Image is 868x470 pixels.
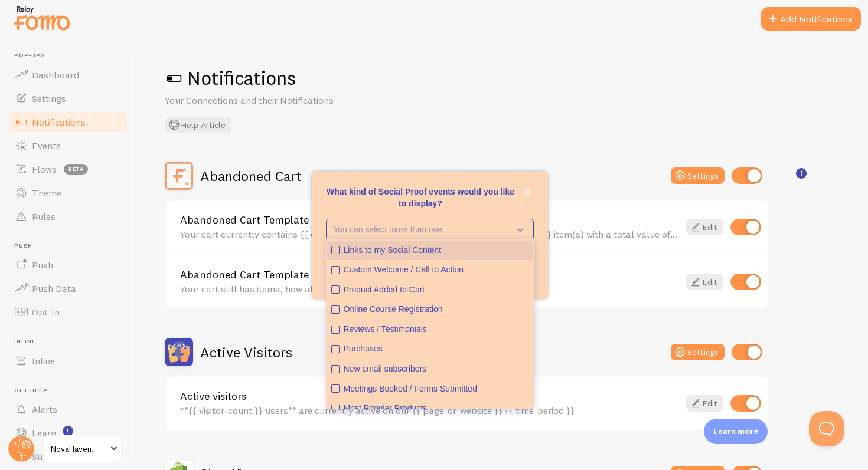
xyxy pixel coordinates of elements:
[64,164,88,175] span: beta
[704,419,768,444] div: Learn more
[165,117,231,133] button: Help Article
[344,383,528,395] div: Meetings Booked / Forms Submitted
[32,306,60,318] span: Opt-In
[327,280,533,300] button: Product Added to Cart
[165,338,193,366] img: Active Visitors
[14,338,129,346] span: Inline
[32,163,57,175] span: Flows
[327,359,533,379] button: New email subscribers
[32,403,57,415] span: Alerts
[7,253,129,277] a: Push
[326,186,534,209] p: What kind of Social Proof events would you like to display?
[200,343,292,361] h2: Active Visitors
[327,379,533,399] button: Meetings Booked / Forms Submitted
[327,260,533,280] button: Custom Welcome / Call to Action
[344,304,528,315] div: Online Course Registration
[43,435,122,463] a: NovaHaven.
[12,3,71,33] img: fomo-relay-logo-orange.svg
[327,300,533,320] button: Online Course Registration
[32,116,86,128] span: Notifications
[713,426,758,437] p: Learn more
[344,324,528,336] div: Reviews / Testimonials
[327,241,533,261] button: Links to my Social Content
[7,63,129,87] a: Dashboard
[7,277,129,300] a: Push Data
[32,211,56,222] span: Rules
[327,320,533,340] button: Reviews / Testimonials
[344,245,528,257] div: Links to my Social Content
[796,168,807,179] svg: <p>🛍️ For Shopify Users</p><p>To use the <strong>Abandoned Cart with Variables</strong> template,...
[51,442,107,456] span: NovaHaven.
[7,157,129,181] a: Flows beta
[326,219,534,240] button: You can select more than one
[63,426,73,436] svg: <p>Watch New Feature Tutorials!</p>
[344,363,528,375] div: New email subscribers
[165,162,193,190] img: Abandoned Cart
[165,94,448,107] p: Your Connections and their Notifications
[32,69,79,81] span: Dashboard
[7,134,129,157] a: Events
[32,187,61,199] span: Theme
[344,403,528,415] div: Most Popular Products
[7,181,129,205] a: Theme
[180,405,679,416] div: **{{ visitor_count }} users** are currently active on our {{ page_or_website }} {{ time_period }}
[327,339,533,359] button: Purchases
[344,284,528,296] div: Product Added to Cart
[686,395,723,412] a: Edit
[32,259,53,271] span: Push
[334,224,510,235] p: You can select more than one
[180,215,679,225] a: Abandoned Cart Template with Variables
[7,110,129,134] a: Notifications
[165,66,840,90] h1: Notifications
[14,242,129,250] span: Push
[180,284,679,294] div: Your cart still has items, how about checkout?
[671,167,725,184] button: Settings
[180,269,679,280] a: Abandoned Cart Template without Variables
[7,205,129,228] a: Rules
[671,344,725,360] button: Settings
[32,427,56,439] span: Learn
[344,264,528,276] div: Custom Welcome / Call to Action
[200,167,301,185] h2: Abandoned Cart
[180,391,679,402] a: Active visitors
[7,87,129,110] a: Settings
[809,411,844,446] iframe: Help Scout Beacon - Open
[344,343,528,355] div: Purchases
[32,355,55,367] span: Inline
[32,140,61,152] span: Events
[14,52,129,60] span: Pop-ups
[180,229,679,239] div: Your cart currently contains {{ quantity_of_products | propercase | fallback [0] | bold }} item(s...
[686,219,723,235] a: Edit
[32,93,66,104] span: Settings
[7,300,129,324] a: Opt-In
[32,282,76,294] span: Push Data
[686,274,723,290] a: Edit
[521,186,534,198] button: close,
[327,399,533,419] button: Most Popular Products
[14,387,129,395] span: Get Help
[312,172,548,299] div: What kind of Social Proof events would you like to display?
[7,349,129,373] a: Inline
[7,421,129,445] a: Learn
[7,397,129,421] a: Alerts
